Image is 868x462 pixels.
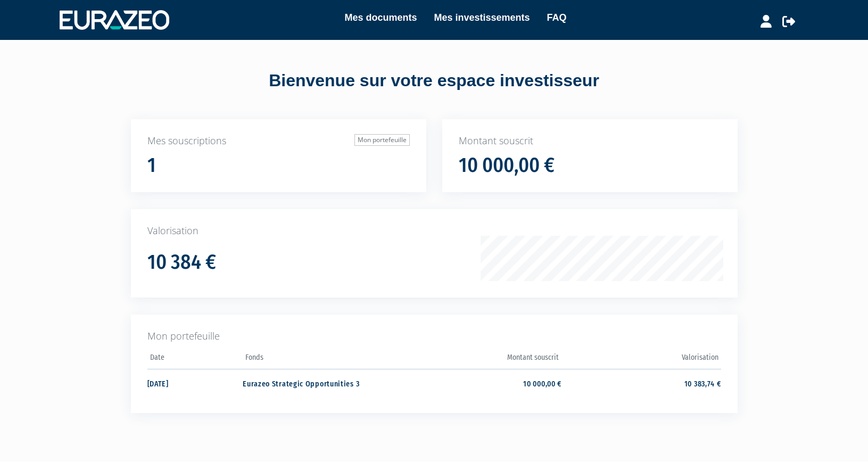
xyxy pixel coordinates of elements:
p: Valorisation [147,224,721,238]
td: Eurazeo Strategic Opportunities 3 [243,369,402,397]
a: Mes documents [344,10,417,25]
p: Montant souscrit [459,134,721,148]
th: Montant souscrit [402,350,561,369]
img: 1732889491-logotype_eurazeo_blanc_rvb.png [60,10,169,29]
th: Date [147,350,243,369]
h1: 10 384 € [147,251,216,274]
h1: 10 000,00 € [459,154,555,177]
a: Mon portefeuille [354,134,410,146]
h1: 1 [147,154,156,177]
td: 10 000,00 € [402,369,561,397]
p: Mes souscriptions [147,134,410,148]
th: Fonds [243,350,402,369]
p: Mon portefeuille [147,329,721,343]
a: FAQ [547,10,567,25]
td: 10 383,74 € [561,369,721,397]
td: [DATE] [147,369,243,397]
a: Mes investissements [434,10,530,25]
th: Valorisation [561,350,721,369]
div: Bienvenue sur votre espace investisseur [107,69,762,93]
